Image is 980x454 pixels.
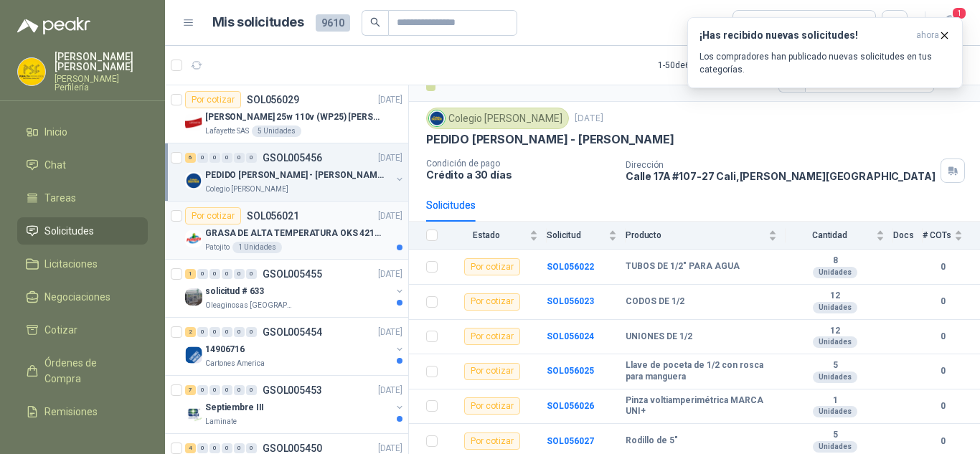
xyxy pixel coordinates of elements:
[626,435,678,447] b: Rodillo de 5"
[55,52,148,72] p: [PERSON_NAME] [PERSON_NAME]
[205,242,230,253] p: Patojito
[923,260,963,274] b: 0
[205,126,249,137] p: Lafayette SAS
[263,269,322,279] p: GSOL005455
[378,326,402,339] p: [DATE]
[426,132,674,147] p: PEDIDO [PERSON_NAME] - [PERSON_NAME]
[786,395,885,407] b: 1
[547,366,594,376] a: SOL056025
[547,262,594,272] a: SOL056022
[44,289,110,305] span: Negociaciones
[185,114,202,131] img: Company Logo
[687,17,963,88] button: ¡Has recibido nuevas solicitudes!ahora Los compradores han publicado nuevas solicitudes en tus ca...
[626,331,692,343] b: UNIONES DE 1/2
[923,435,963,448] b: 0
[813,336,857,348] div: Unidades
[626,222,786,250] th: Producto
[426,159,614,169] p: Condición de pago
[464,397,520,415] div: Por cotizar
[185,172,202,189] img: Company Logo
[626,170,936,182] p: Calle 17A #107-27 Cali , [PERSON_NAME][GEOGRAPHIC_DATA]
[185,382,405,427] a: 7 0 0 0 0 0 GSOL005453[DATE] Company LogoSeptiembre IIILaminate
[246,443,257,453] div: 0
[786,326,885,337] b: 12
[205,401,264,415] p: Septiembre III
[813,267,857,278] div: Unidades
[209,443,220,453] div: 0
[547,331,594,341] a: SOL056024
[378,151,402,165] p: [DATE]
[937,10,963,36] button: 1
[446,222,547,250] th: Estado
[464,328,520,345] div: Por cotizar
[222,443,232,453] div: 0
[378,93,402,107] p: [DATE]
[44,355,134,387] span: Órdenes de Compra
[246,327,257,337] div: 0
[222,327,232,337] div: 0
[17,250,148,278] a: Licitaciones
[17,283,148,311] a: Negociaciones
[951,6,967,20] span: 1
[205,227,384,240] p: GRASA DE ALTA TEMPERATURA OKS 4210 X 5 KG
[378,384,402,397] p: [DATE]
[786,222,893,250] th: Cantidad
[197,443,208,453] div: 0
[263,153,322,163] p: GSOL005456
[247,211,299,221] p: SOL056021
[205,110,384,124] p: [PERSON_NAME] 25w 110v (WP25) [PERSON_NAME]
[205,300,296,311] p: Oleaginosas [GEOGRAPHIC_DATA][PERSON_NAME]
[234,385,245,395] div: 0
[222,153,232,163] div: 0
[446,230,527,240] span: Estado
[786,290,885,302] b: 12
[370,17,380,27] span: search
[185,327,196,337] div: 2
[786,430,885,441] b: 5
[44,322,77,338] span: Cotizar
[923,230,951,240] span: # COTs
[209,327,220,337] div: 0
[197,269,208,279] div: 0
[626,360,777,382] b: Llave de poceta de 1/2 con rosca para manguera
[234,269,245,279] div: 0
[205,169,384,182] p: PEDIDO [PERSON_NAME] - [PERSON_NAME]
[547,230,606,240] span: Solicitud
[547,436,594,446] a: SOL056027
[923,222,980,250] th: # COTs
[246,269,257,279] div: 0
[316,14,350,32] span: 9610
[923,399,963,413] b: 0
[185,346,202,364] img: Company Logo
[44,157,66,173] span: Chat
[464,363,520,380] div: Por cotizar
[197,327,208,337] div: 0
[44,256,98,272] span: Licitaciones
[165,202,408,260] a: Por cotizarSOL056021[DATE] Company LogoGRASA DE ALTA TEMPERATURA OKS 4210 X 5 KGPatojito1 Unidades
[185,288,202,306] img: Company Logo
[185,269,196,279] div: 1
[185,230,202,247] img: Company Logo
[699,29,910,42] h3: ¡Has recibido nuevas solicitudes!
[699,50,951,76] p: Los compradores han publicado nuevas solicitudes en tus categorías.
[205,285,264,298] p: solicitud # 633
[923,295,963,308] b: 0
[263,385,322,395] p: GSOL005453
[185,207,241,224] div: Por cotizar
[17,151,148,179] a: Chat
[55,75,148,92] p: [PERSON_NAME] Perfilería
[813,406,857,417] div: Unidades
[547,401,594,411] a: SOL056026
[916,29,939,42] span: ahora
[547,296,594,306] a: SOL056023
[923,364,963,378] b: 0
[234,443,245,453] div: 0
[464,258,520,275] div: Por cotizar
[185,265,405,311] a: 1 0 0 0 0 0 GSOL005455[DATE] Company Logosolicitud # 633Oleaginosas [GEOGRAPHIC_DATA][PERSON_NAME]
[742,15,772,31] div: Todas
